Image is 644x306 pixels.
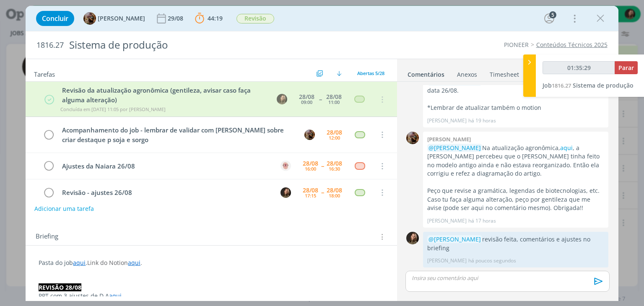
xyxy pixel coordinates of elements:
[427,217,467,225] p: [PERSON_NAME]
[618,64,634,72] span: Parar
[236,14,274,23] span: Revisão
[504,41,529,49] a: PIONEER
[280,187,291,198] img: J
[58,187,273,198] div: Revisão - ajustes 26/08
[329,166,340,171] div: 16:30
[319,96,322,102] span: --
[615,61,638,74] button: Parar
[39,283,81,291] strong: REVISÃO 28/08
[457,70,477,79] div: Anexos
[208,14,223,22] span: 44:19
[329,193,340,198] div: 18:00
[299,94,314,100] div: 28/08
[428,144,481,152] span: @[PERSON_NAME]
[128,259,140,267] a: aqui
[543,12,556,25] button: 5
[427,235,604,252] p: revisão feita, comentários e ajustes no briefing
[321,189,324,195] span: --
[427,187,604,212] p: Peço que revise a gramática, legendas de biotecnologias, etc. Caso tu faça alguma alteração, peço...
[552,82,571,89] span: 1816.27
[327,130,342,135] div: 28/08
[42,15,68,22] span: Concluir
[536,41,608,49] a: Conteúdos Técnicos 2025
[60,106,166,112] span: Concluída em [DATE] 11:05 por [PERSON_NAME]
[39,292,384,300] p: PPT com 3 ajustes de D.A
[36,11,74,26] button: Concluir
[36,41,64,50] span: 1816.27
[304,128,316,141] button: A
[36,231,58,242] span: Briefing
[83,12,145,25] button: A[PERSON_NAME]
[303,187,318,193] div: 28/08
[427,117,467,124] p: [PERSON_NAME]
[428,235,481,243] span: @[PERSON_NAME]
[58,161,273,171] div: Ajustes da Naiara 26/08
[304,130,315,140] img: A
[39,259,384,267] p: Pasta do job .
[543,81,634,89] a: Job1816.27Sistema de produção
[34,201,94,216] button: Adicionar uma tarefa
[109,292,122,300] a: aqui
[489,67,519,79] a: Timesheet
[327,161,342,166] div: 28/08
[549,11,556,18] div: 5
[58,125,296,145] div: Acompanhamento do job - lembrar de validar com [PERSON_NAME] sobre criar destaque p soja e sorgo
[193,12,225,25] button: 44:19
[59,86,269,104] div: Revisão da atualização agronômica (gentileza, avisar caso faça alguma alteração)
[168,16,185,21] div: 29/08
[573,81,634,89] span: Sistema de produção
[326,94,342,100] div: 28/08
[427,135,471,143] b: [PERSON_NAME]
[407,67,445,79] a: Comentários
[427,104,604,112] p: *Lembrar de atualizar também o motion
[560,144,573,152] a: aqui
[468,257,516,265] span: há poucos segundos
[427,257,467,265] p: [PERSON_NAME]
[427,78,604,95] p: Temos ajustes da Naiara, no briefing com data 26/08.
[328,100,340,104] div: 11:00
[98,16,145,21] span: [PERSON_NAME]
[26,6,618,301] div: dialog
[427,144,604,178] p: Na atualização agronômica, , a [PERSON_NAME] percebeu que o [PERSON_NAME] tinha feito no modelo a...
[34,68,55,78] span: Tarefas
[73,259,86,267] a: aqui
[301,100,312,104] div: 09:00
[329,135,340,140] div: 12:00
[87,259,128,267] span: Link do Notion
[468,217,496,225] span: há 17 horas
[280,161,291,171] img: A
[406,132,419,144] img: A
[83,12,96,25] img: A
[321,163,324,169] span: --
[65,35,366,55] div: Sistema de produção
[468,117,496,124] span: há 19 horas
[236,13,275,24] button: Revisão
[305,193,316,198] div: 17:15
[337,71,342,76] img: arrow-down.svg
[357,70,384,76] span: Abertas 5/28
[303,161,318,166] div: 28/08
[280,186,292,199] button: J
[280,160,292,172] button: A
[305,166,316,171] div: 16:00
[406,232,419,244] img: J
[140,259,142,267] span: .
[327,187,342,193] div: 28/08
